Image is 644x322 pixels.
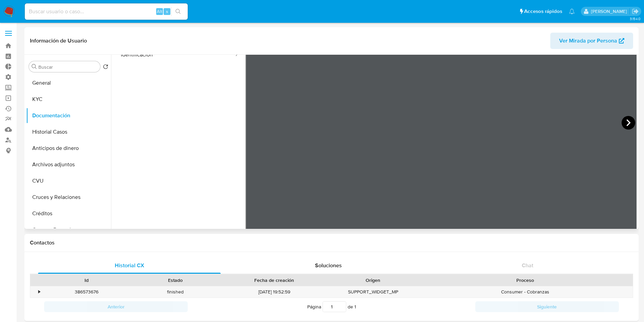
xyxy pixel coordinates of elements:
[26,173,111,189] button: CVU
[569,9,575,14] a: Notificaciones
[26,107,111,124] button: Documentación
[44,301,188,312] button: Anterior
[32,64,37,69] button: Buscar
[131,286,220,298] div: finished
[47,277,126,284] div: Id
[26,156,111,173] button: Archivos adjuntos
[329,286,418,298] div: SUPPORT_WIDGET_MP
[422,277,628,284] div: Proceso
[315,261,342,269] span: Soluciones
[26,124,111,140] button: Historial Casos
[30,37,87,44] h1: Información de Usuario
[559,33,617,49] span: Ver Mirada por Persona
[26,140,111,156] button: Anticipos de dinero
[26,189,111,205] button: Cruces y Relaciones
[171,7,185,16] button: search-icon
[333,277,413,284] div: Origen
[38,289,40,295] div: •
[136,277,215,284] div: Estado
[225,277,324,284] div: Fecha de creación
[220,286,329,298] div: [DATE] 19:52:59
[38,64,97,70] input: Buscar
[42,286,131,298] div: 386573676
[475,301,619,312] button: Siguiente
[591,8,629,15] p: gustavo.deseta@mercadolibre.com
[30,239,633,246] h1: Contactos
[522,261,533,269] span: Chat
[418,286,633,298] div: Consumer - Cobranzas
[166,8,168,15] span: s
[524,8,562,15] span: Accesos rápidos
[354,303,356,310] span: 1
[26,91,111,107] button: KYC
[307,301,356,312] span: Página de
[157,8,162,15] span: Alt
[26,75,111,91] button: General
[632,8,639,15] a: Salir
[25,7,188,16] input: Buscar usuario o caso...
[103,64,108,71] button: Volver al orden por defecto
[115,261,144,269] span: Historial CX
[26,222,111,238] button: Cuentas Bancarias
[550,33,633,49] button: Ver Mirada por Persona
[26,205,111,222] button: Créditos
